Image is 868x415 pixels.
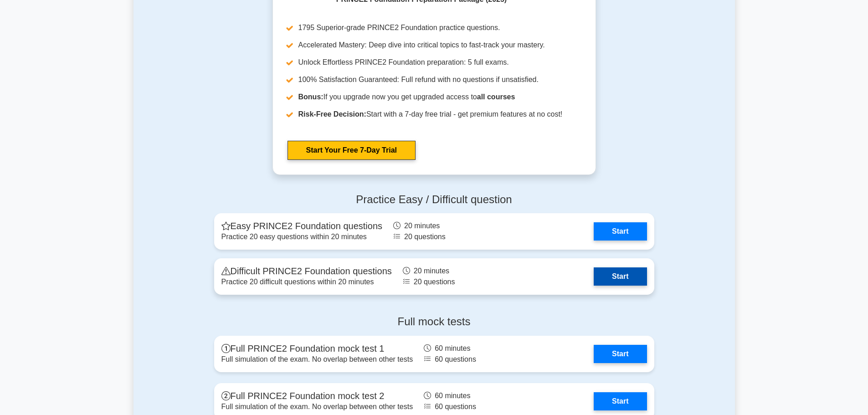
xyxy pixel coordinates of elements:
[288,141,416,160] a: Start Your Free 7-Day Trial
[214,315,654,328] h4: Full mock tests
[594,345,647,363] a: Start
[594,222,647,241] a: Start
[594,267,647,286] a: Start
[594,392,647,410] a: Start
[214,193,654,206] h4: Practice Easy / Difficult question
